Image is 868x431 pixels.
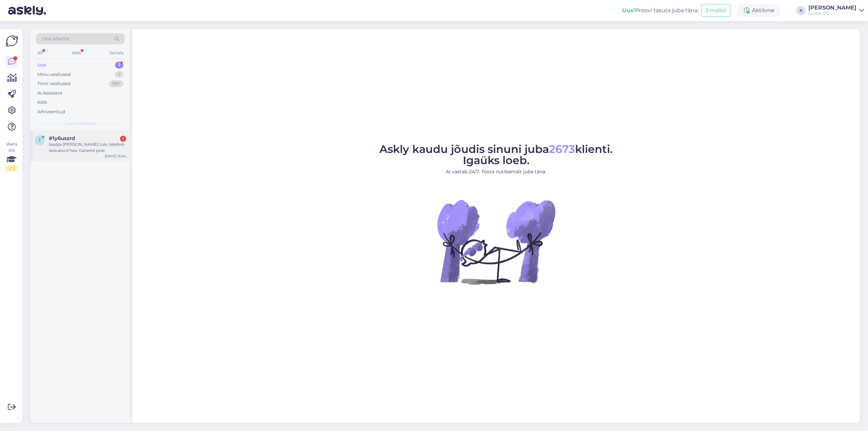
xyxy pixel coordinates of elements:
[435,181,557,303] img: No Chat active
[36,48,44,57] div: All
[37,99,47,106] div: Kõik
[738,4,780,17] div: Aktiivne
[379,168,613,175] p: AI vastab 24/7. Tööta nutikamalt juba täna.
[120,136,126,142] div: 1
[37,109,65,115] div: Arhiveeritud
[70,48,82,57] div: Web
[115,71,123,78] div: 1
[109,80,123,87] div: 99+
[701,4,730,17] button: Emailid
[37,90,62,97] div: AI Assistent
[65,120,96,126] span: Uued vestlused
[5,165,18,172] div: 2 / 3
[808,5,856,11] div: [PERSON_NAME]
[37,71,71,78] div: Minu vestlused
[105,154,126,159] div: [DATE] 15:04
[39,138,40,143] span: 1
[42,35,69,42] span: Otsi kliente
[379,142,613,167] span: Askly kaudu jõudis sinuni juba klienti. Igaüks loeb.
[5,141,18,172] div: Vaata siia
[5,35,18,47] img: Askly Logo
[115,62,123,68] div: 1
[808,11,856,16] div: Luutar OÜ
[37,80,71,87] div: Tiimi vestlused
[622,7,635,14] b: Uus!
[49,141,126,154] div: laadija [PERSON_NAME] tule ,telefoni seisukord hea. Garantii pole
[49,135,75,141] span: #1y6uszrd
[796,6,806,15] div: K
[808,5,864,16] a: [PERSON_NAME]Luutar OÜ
[108,48,125,57] div: Socials
[37,62,46,68] div: Uus
[549,142,575,156] span: 2673
[622,6,698,15] div: Proovi tasuta juba täna:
